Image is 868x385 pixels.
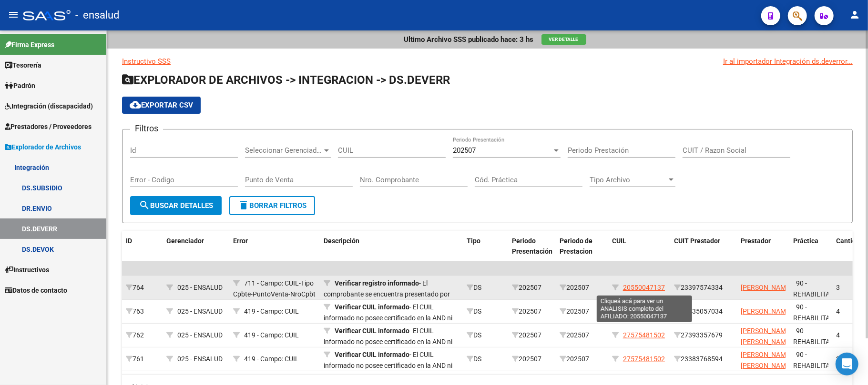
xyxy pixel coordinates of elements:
div: 202507 [512,354,552,365]
datatable-header-cell: Error [229,231,320,262]
span: 419 - Campo: CUIL [244,355,299,363]
p: Ultimo Archivo SSS publicado hace: 3 hs [404,34,534,45]
div: DS [467,282,504,293]
span: 419 - Campo: CUIL [244,331,299,339]
span: Tesorería [5,60,41,70]
span: 419 - Campo: CUIL [244,307,299,315]
mat-icon: search [139,199,150,211]
span: EXPLORADOR DE ARCHIVOS -> INTEGRACION -> DS.DEVERR [122,73,450,87]
span: CUIT Prestador [674,237,720,245]
span: Ver Detalle [549,37,579,42]
div: DS [467,330,504,341]
div: 764 [126,282,159,293]
h3: Filtros [130,122,163,135]
span: Descripción [324,237,359,245]
button: Ver Detalle [541,34,586,45]
div: 23383768594 [674,354,733,365]
span: Periodo de Prestacion [560,237,592,256]
span: [PERSON_NAME] [PERSON_NAME] [741,351,792,369]
div: 202507 [560,282,604,293]
span: Exportar CSV [130,101,193,109]
button: Buscar Detalles [130,196,222,215]
div: 762 [126,330,159,341]
span: Tipo Archivo [590,176,667,184]
span: Prestador [741,237,771,245]
span: - El CUIL informado no posee certificado en la AND ni ha sido digitalizado a través del Sistema Ú... [324,327,452,367]
strong: Verificar CUIL informado [335,327,409,335]
span: 202507 [453,146,476,155]
span: Padrón [5,80,35,91]
span: 025 - ENSALUD [177,331,223,339]
datatable-header-cell: CUIT Prestador [670,231,737,262]
span: ID [126,237,132,245]
span: 3 [836,284,840,291]
div: 202507 [512,282,552,293]
mat-icon: person [849,9,860,20]
span: 4 [836,307,840,315]
span: - ensalud [75,5,119,26]
strong: Verificar registro informado [335,279,419,287]
span: Instructivos [5,265,49,275]
span: 27575481502 [623,331,665,339]
datatable-header-cell: Descripción [320,231,463,262]
button: Borrar Filtros [229,196,315,215]
datatable-header-cell: Práctica [789,231,832,262]
div: 202507 [560,330,604,341]
span: [PERSON_NAME] [PERSON_NAME] [741,327,792,346]
mat-icon: cloud_download [130,99,141,110]
div: 202507 [512,306,552,317]
datatable-header-cell: Periodo de Prestacion [556,231,608,262]
span: 4 [836,331,840,339]
span: 20550047137 [623,284,665,291]
span: 025 - ENSALUD [177,307,223,315]
span: Periodo Presentación [512,237,552,256]
span: Borrar Filtros [238,201,306,210]
span: - El comprobante se encuentra presentado por otra O.S. en el mismo periodo de presentación [324,279,458,309]
span: [PERSON_NAME] [741,307,792,315]
div: 761 [126,354,159,365]
span: Buscar Detalles [139,201,213,210]
div: 202507 [512,330,552,341]
span: Cantidad [836,237,864,245]
strong: Verificar CUIL informado [335,351,409,358]
span: Integración (discapacidad) [5,101,93,111]
span: Datos de contacto [5,285,67,296]
div: 27393357679 [674,330,733,341]
span: Tipo [467,237,480,245]
span: Firma Express [5,39,54,50]
datatable-header-cell: Tipo [463,231,508,262]
span: [PERSON_NAME] [741,284,792,291]
span: CUIL [612,237,626,245]
span: - El CUIL informado no posee certificado en la AND ni ha sido digitalizado a través del Sistema Ú... [324,303,452,343]
span: 711 - Campo: CUIL-Tipo Cpbte-PuntoVenta-NroCpbt [233,279,316,298]
datatable-header-cell: ID [122,231,163,262]
mat-icon: menu [8,9,19,20]
datatable-header-cell: CUIL [608,231,670,262]
strong: Verificar CUIL informado [335,303,409,311]
span: 27575481502 [623,307,665,315]
span: Prestadores / Proveedores [5,121,92,132]
datatable-header-cell: Prestador [737,231,789,262]
span: Práctica [793,237,818,245]
datatable-header-cell: Gerenciador [163,231,229,262]
div: 27435057034 [674,306,733,317]
a: Instructivo SSS [122,57,171,66]
span: Explorador de Archivos [5,142,81,152]
span: Gerenciador [166,237,204,245]
span: 27575481502 [623,355,665,363]
div: DS [467,354,504,365]
span: 025 - ENSALUD [177,284,223,291]
div: 202507 [560,354,604,365]
div: Open Intercom Messenger [836,353,858,375]
div: 23397574334 [674,282,733,293]
datatable-header-cell: Periodo Presentación [508,231,556,262]
span: Error [233,237,248,245]
div: Ir al importador Integración ds.deverror... [723,56,853,67]
span: 025 - ENSALUD [177,355,223,363]
div: 763 [126,306,159,317]
div: DS [467,306,504,317]
span: Seleccionar Gerenciador [245,146,322,155]
div: 202507 [560,306,604,317]
mat-icon: delete [238,199,249,211]
button: Exportar CSV [122,97,201,114]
